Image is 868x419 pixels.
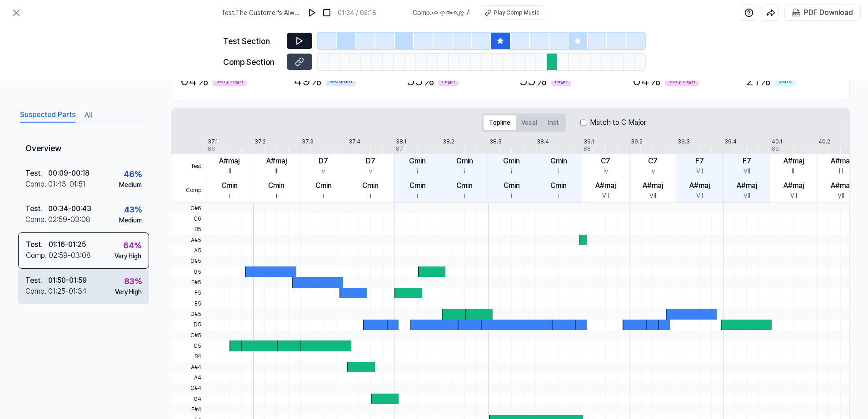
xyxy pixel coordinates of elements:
div: III [274,167,279,176]
div: 83 % [124,275,142,287]
div: 21 % [746,70,796,91]
div: Cmin [315,180,332,191]
div: 39.2 [631,138,643,146]
span: A4 [171,372,206,383]
div: Medium [119,180,142,190]
div: 46 % [124,168,142,180]
div: D7 [319,156,328,167]
div: Comp . [25,286,48,297]
div: Very High [665,75,699,86]
span: A#4 [171,362,206,372]
div: Play Comp Music [494,9,539,17]
div: 89 [772,145,779,153]
div: A#maj [643,180,663,191]
div: i [558,191,559,201]
span: G5 [171,266,206,277]
div: 64 % [633,70,699,91]
span: Comp . မေတ္တာစေကျွန် [413,8,470,18]
span: C5 [171,340,206,351]
div: iv [650,167,655,176]
div: A#maj [689,180,710,191]
div: 37.4 [349,138,360,146]
span: F#4 [171,404,206,414]
div: Cmin [409,180,426,191]
div: C7 [601,156,610,167]
div: Cmin [268,180,284,191]
div: F7 [743,156,751,167]
div: F7 [695,156,704,167]
div: i [511,167,512,176]
div: 39.4 [724,138,737,146]
div: Gmin [456,156,473,167]
div: III [792,167,796,176]
div: A#maj [219,156,239,167]
span: F#5 [171,277,206,287]
span: F5 [171,288,206,298]
div: 64 % [180,70,247,91]
div: 55 % [519,70,571,91]
span: C#5 [171,330,206,340]
div: i [417,167,418,176]
div: A#maj [737,180,757,191]
div: Comp . [26,250,49,261]
div: High [439,75,459,86]
div: Test . [25,275,48,286]
div: III [839,167,843,176]
button: Inst [543,115,564,130]
div: Comp . [25,179,48,190]
div: 87 [396,145,403,153]
div: A#maj [783,156,804,167]
span: C#6 [171,203,206,213]
span: D#5 [171,309,206,319]
div: Medium [326,75,356,86]
img: stop [322,8,331,17]
div: III [227,167,231,176]
span: E5 [171,298,206,309]
div: Safe [775,75,796,86]
div: Comp . [25,214,48,225]
div: Medium [119,216,142,225]
div: 01:43 - 01:51 [48,179,85,190]
div: Cmin [504,180,520,191]
label: Match to C Major [590,117,646,128]
div: Gmin [550,156,567,167]
div: 49 % [294,70,356,91]
div: Overview [18,136,149,162]
div: Cmin [456,180,473,191]
div: Comp Section [223,56,281,68]
div: 55 % [407,70,459,91]
div: VII [696,191,703,201]
button: Topline [484,115,516,130]
div: Test Section [223,35,281,47]
div: Very High [115,251,141,261]
button: Suspected Parts [20,108,75,123]
div: 01:24 / 02:18 [338,8,376,18]
img: help [744,8,753,17]
div: Test . [26,239,49,250]
div: 38.3 [489,138,502,146]
span: Test [171,154,206,178]
span: D5 [171,320,206,330]
div: i [464,167,465,176]
div: 38.4 [537,138,549,146]
span: G4 [171,394,206,404]
div: i [417,191,418,201]
button: Vocal [516,115,543,130]
div: PDF Download [804,7,853,19]
div: 86 [208,145,215,153]
div: VII [743,167,750,176]
div: 40.2 [818,138,830,146]
div: Very High [213,75,247,86]
div: 00:09 - 00:18 [48,168,90,179]
div: 01:50 - 01:59 [48,275,87,286]
span: G#5 [171,256,206,266]
div: VII [602,191,609,201]
div: Cmin [550,180,567,191]
button: All [85,108,92,123]
span: C6 [171,213,206,224]
div: VII [649,191,656,201]
div: 39.1 [584,138,594,146]
button: PDF Download [790,5,855,20]
span: G#4 [171,383,206,394]
div: 88 [584,145,591,153]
